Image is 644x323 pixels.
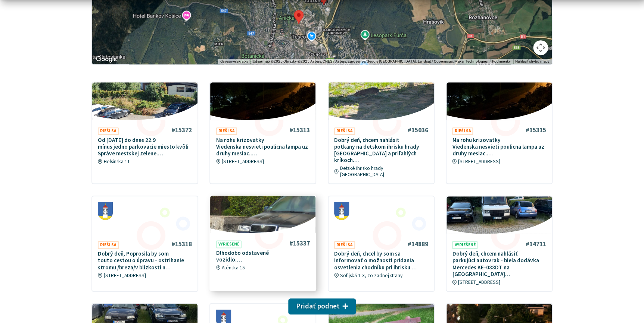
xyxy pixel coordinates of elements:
span: [STREET_ADDRESS] [222,158,264,165]
img: Google [94,54,119,64]
span: Aténska 15 [222,265,245,271]
span: [STREET_ADDRESS] [104,272,146,279]
span: Rieši sa [216,127,237,135]
h4: #15313 [289,126,310,134]
p: Dobrý deň, chcem nahlásiť parkujúci autovrak - biela dodávka Mercedes KE-088DT na [GEOGRAPHIC_DATA]… [452,250,546,278]
h4: #14889 [407,240,428,248]
span: Údaje máp ©2025 Obrázky ©2025 Airbus, CNES / Airbus, Eurosense/Geodis [GEOGRAPHIC_DATA], Landsat ... [253,59,488,63]
a: #15337 Vyriešené Dlhodobo odstavené vozidlo.… Aténska 15 [210,196,315,277]
a: #15315 Rieši sa Na rohu krizovatky Viedenska nesvieti poulicna lampa uz druhy mesiac..… [STREET_A... [447,82,552,170]
a: #15318 Rieši sa Dobrý deň, Poprosila by som touto cestou o úpravu - ostrihanie stromu /breza/v bl... [92,196,197,284]
span: Rieši sa [98,241,119,249]
span: Rieši sa [334,241,355,249]
span: Sofijská 1-3, zo zadnej strany [340,272,402,279]
button: Ovládať kameru na mape [533,40,548,55]
h4: #15372 [171,126,192,134]
p: Dobrý deň, chcem nahlásiť potkany na detskom ihrisku hrady [GEOGRAPHIC_DATA] a priľahlých kríkoch.… [334,137,428,164]
span: Rieši sa [452,127,473,135]
p: Na rohu krizovatky Viedenska nesvieti poulicna lampa uz druhy mesiac..… [216,137,310,157]
h4: #15315 [526,126,546,134]
button: Klávesové skratky [220,59,248,64]
a: Nahlásiť chybu mapy [515,59,550,63]
span: [STREET_ADDRESS] [458,158,500,165]
span: Detské ihrisko hrady [GEOGRAPHIC_DATA] [340,165,428,178]
a: #15372 Rieši sa Od [DATE] do dnes 22.9 mínus jedno parkovacie miesto kvôli Správe mestskej zelene... [92,82,197,170]
button: Pridať podnet [288,298,356,315]
p: Dobrý deň, chcel by som sa informovať o možnosti pridania osvetlenia chodníku pri ihrisku … [334,250,428,271]
span: Vyriešené [452,241,477,249]
h4: #14711 [526,240,546,248]
p: Dlhodobo odstavené vozidlo.… [216,250,310,263]
span: [STREET_ADDRESS] [458,279,500,285]
span: Pridať podnet [296,302,340,310]
a: Podmienky (otvorí sa na novej karte) [492,59,511,63]
h4: #15318 [171,240,192,248]
a: #14711 Vyriešené Dobrý deň, chcem nahlásiť parkujúci autovrak - biela dodávka Mercedes KE-088DT n... [447,196,552,291]
a: Otvoriť túto oblasť v Mapách Google (otvorí nové okno) [94,54,119,64]
a: #14889 Rieši sa Dobrý deň, chcel by som sa informovať o možnosti pridania osvetlenia chodníku pri... [329,196,434,284]
span: Vyriešené [216,240,242,248]
a: #15313 Rieši sa Na rohu krizovatky Viedenska nesvieti poulicna lampa uz druhy mesiac..… [STREET_A... [210,82,315,170]
h4: #15036 [407,126,428,134]
p: Od [DATE] do dnes 22.9 mínus jedno parkovacie miesto kvôli Správe mestskej zelene.… [98,137,192,157]
h4: #15337 [289,240,310,247]
p: Na rohu krizovatky Viedenska nesvieti poulicna lampa uz druhy mesiac..… [452,137,546,157]
p: Dobrý deň, Poprosila by som touto cestou o úpravu - ostrihanie stromu /breza/v blizkosti n… [98,250,192,271]
a: #15036 Rieši sa Dobrý deň, chcem nahlásiť potkany na detskom ihrisku hrady [GEOGRAPHIC_DATA] a pr... [329,82,434,183]
span: Rieši sa [98,127,119,135]
span: Rieši sa [334,127,355,135]
span: Helsinska 11 [104,158,130,165]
